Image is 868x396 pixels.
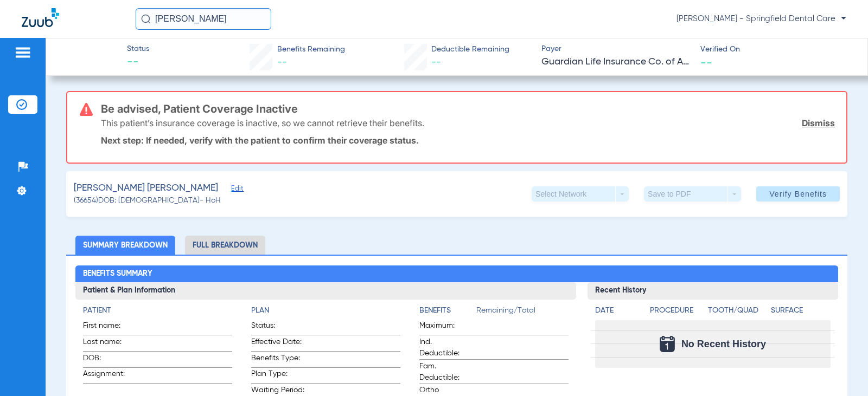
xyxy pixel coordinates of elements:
span: Ind. Deductible: [419,336,473,359]
h4: Benefits [419,305,476,316]
app-breakdown-title: Benefits [419,305,476,320]
span: DOB: [83,353,136,367]
h4: Patient [83,305,232,316]
h3: Patient & Plan Information [75,282,576,300]
span: (36654) DOB: [DEMOGRAPHIC_DATA] - HoH [74,195,221,206]
span: Verified On [700,44,850,55]
span: [PERSON_NAME] - Springfield Dental Care [676,14,846,24]
span: Effective Date: [251,336,304,351]
span: Remaining/Total [476,305,569,320]
img: hamburger-icon [14,46,31,59]
span: Status: [251,320,304,335]
button: Verify Benefits [756,186,840,202]
span: [PERSON_NAME] [PERSON_NAME] [74,181,218,195]
span: Benefits Remaining [277,44,345,55]
span: -- [127,55,149,70]
app-breakdown-title: Tooth/Quad [708,305,767,320]
span: Maximum: [419,320,473,335]
h3: Recent History [588,282,838,300]
span: Plan Type: [251,368,304,383]
app-breakdown-title: Surface [771,305,830,320]
h4: Surface [771,305,830,316]
span: -- [700,56,712,68]
span: Status [127,43,149,55]
li: Summary Breakdown [75,236,175,255]
img: error-icon [80,103,93,116]
span: -- [431,57,441,67]
h4: Procedure [650,305,704,316]
app-breakdown-title: Procedure [650,305,704,320]
h4: Tooth/Quad [708,305,767,316]
a: Dismiss [802,118,835,128]
input: Search for patients [136,8,271,30]
span: Assignment: [83,368,136,383]
span: Last name: [83,336,136,351]
p: Next step: If needed, verify with the patient to confirm their coverage status. [101,135,835,146]
p: This patient’s insurance coverage is inactive, so we cannot retrieve their benefits. [101,118,424,128]
span: Payer [541,43,691,55]
li: Full Breakdown [185,236,265,255]
app-breakdown-title: Date [595,305,641,320]
h4: Date [595,305,641,316]
img: Search Icon [141,14,151,24]
span: Verify Benefits [769,190,827,198]
span: Fam. Deductible: [419,361,473,384]
span: Guardian Life Insurance Co. of America [541,55,691,69]
img: Calendar [660,336,675,352]
h4: Plan [251,305,400,316]
span: -- [277,57,287,67]
span: First name: [83,320,136,335]
span: Benefits Type: [251,353,304,367]
h3: Be advised, Patient Coverage Inactive [101,103,835,114]
span: No Recent History [681,339,766,349]
span: Edit [231,185,241,195]
img: Zuub Logo [22,8,59,27]
h2: Benefits Summary [75,265,838,283]
span: Deductible Remaining [431,44,509,55]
